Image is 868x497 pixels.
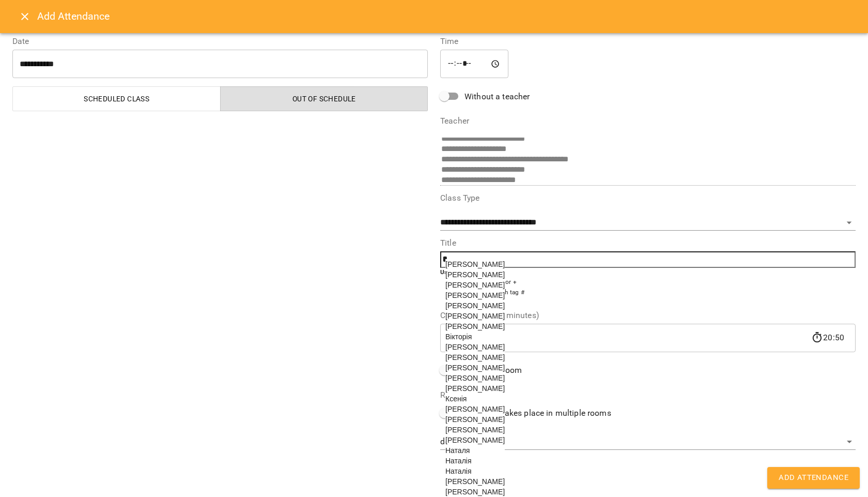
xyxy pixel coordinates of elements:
label: Date [12,37,428,46]
label: Teacher [440,117,856,125]
span: [PERSON_NAME] [445,353,505,362]
span: Without a teacher [464,91,530,103]
span: Наталя [445,446,470,455]
span: Наталія [445,457,472,465]
span: Out of Schedule [227,93,422,105]
span: Вікторія [445,333,472,341]
button: Add Attendance [767,467,860,489]
span: [PERSON_NAME] [445,343,505,351]
span: [PERSON_NAME] [445,415,505,424]
span: [PERSON_NAME] [445,322,505,330]
span: [PERSON_NAME] [445,281,505,289]
span: [PERSON_NAME] [445,312,505,320]
span: [PERSON_NAME] [445,426,505,434]
div: default [440,434,856,450]
span: Наталія [445,467,472,475]
span: [PERSON_NAME] [445,302,505,310]
span: [PERSON_NAME] [445,488,505,496]
label: Title [440,239,856,247]
li: Add clients with tag # [461,288,856,298]
span: [PERSON_NAME] [445,405,505,413]
h6: Add Attendance [37,8,856,24]
span: Ксенія [445,395,467,403]
label: Room [440,391,856,399]
li: Add a client @ or + [461,277,856,288]
button: Close [12,4,37,29]
label: Class Type [440,194,856,202]
span: [PERSON_NAME] [445,374,505,382]
span: [PERSON_NAME] [445,260,505,268]
span: [PERSON_NAME] [445,436,505,444]
label: Time [440,37,856,46]
span: Add Attendance [779,471,848,485]
span: The class takes place in multiple rooms [464,407,611,419]
span: [PERSON_NAME] [445,291,505,299]
button: Scheduled class [12,86,221,111]
span: [PERSON_NAME] [445,477,505,486]
span: [PERSON_NAME] [445,384,505,393]
button: Out of Schedule [220,86,428,111]
span: [PERSON_NAME] [445,364,505,372]
span: [PERSON_NAME] [445,270,505,279]
b: Use @ + or # to [440,268,485,276]
label: Class Duration(in minutes) [440,311,856,320]
span: Scheduled class [19,93,214,105]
